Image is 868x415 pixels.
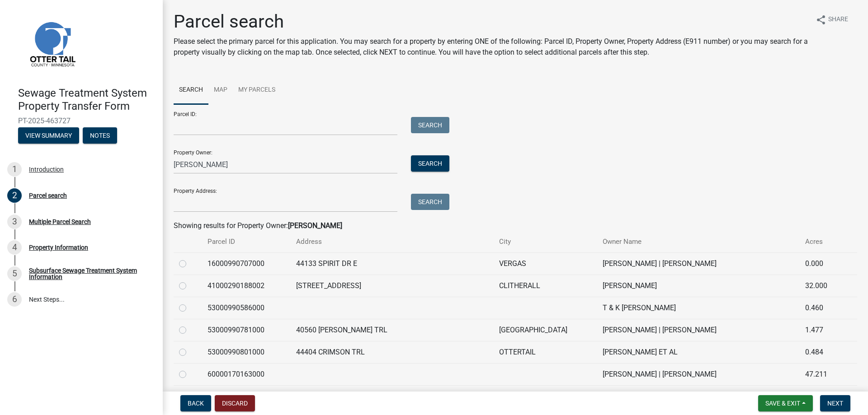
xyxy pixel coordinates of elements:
[816,14,826,25] i: share
[7,240,22,255] div: 4
[29,267,148,280] div: Subsurface Sewage Treatment System Information
[7,214,22,229] div: 3
[202,385,291,407] td: 60000180174000
[18,127,79,144] button: View Summary
[828,14,848,25] span: Share
[18,132,79,140] wm-modal-confirm: Summary
[800,297,843,319] td: 0.460
[7,188,22,203] div: 2
[174,220,857,231] div: Showing results for Property Owner:
[291,341,494,363] td: 44404 CRIMSON TRL
[202,297,291,319] td: 53000990586000
[494,341,597,363] td: OTTERTAIL
[597,252,800,275] td: [PERSON_NAME] | [PERSON_NAME]
[188,400,204,407] span: Back
[597,363,800,385] td: [PERSON_NAME] | [PERSON_NAME]
[180,395,211,411] button: Back
[215,395,255,411] button: Discard
[291,319,494,341] td: 40560 [PERSON_NAME] TRL
[174,36,808,58] p: Please select the primary parcel for this application. You may search for a property by entering ...
[288,221,342,230] strong: [PERSON_NAME]
[494,275,597,297] td: CLITHERALL
[411,194,449,210] button: Search
[827,400,843,407] span: Next
[208,76,233,105] a: Map
[83,127,117,144] button: Notes
[597,319,800,341] td: [PERSON_NAME] | [PERSON_NAME]
[202,341,291,363] td: 53000990801000
[800,341,843,363] td: 0.484
[7,162,22,177] div: 1
[494,319,597,341] td: [GEOGRAPHIC_DATA]
[808,11,855,28] button: shareShare
[597,275,800,297] td: [PERSON_NAME]
[233,76,281,105] a: My Parcels
[597,385,800,407] td: [PERSON_NAME] | [PERSON_NAME]
[202,363,291,385] td: 60000170163000
[597,297,800,319] td: T & K [PERSON_NAME]
[18,117,145,125] span: PT-2025-463727
[411,117,449,133] button: Search
[29,219,91,225] div: Multiple Parcel Search
[202,252,291,275] td: 16000990707000
[202,231,291,252] th: Parcel ID
[820,395,850,411] button: Next
[765,400,800,407] span: Save & Exit
[29,166,64,173] div: Introduction
[174,11,808,33] h1: Parcel search
[202,319,291,341] td: 53000990781000
[291,252,494,275] td: 44133 SPIRIT DR E
[800,252,843,275] td: 0.000
[597,341,800,363] td: [PERSON_NAME] ET AL
[7,266,22,281] div: 5
[597,231,800,252] th: Owner Name
[202,275,291,297] td: 41000290188002
[291,275,494,297] td: [STREET_ADDRESS]
[7,292,22,307] div: 6
[758,395,813,411] button: Save & Exit
[29,192,67,199] div: Parcel search
[800,275,843,297] td: 32.000
[18,9,86,77] img: Otter Tail County, Minnesota
[18,87,156,113] h4: Sewage Treatment System Property Transfer Form
[291,231,494,252] th: Address
[800,319,843,341] td: 1.477
[29,244,88,251] div: Property Information
[800,385,843,407] td: 23.422
[494,252,597,275] td: VERGAS
[411,155,449,172] button: Search
[174,76,208,105] a: Search
[800,231,843,252] th: Acres
[800,363,843,385] td: 47.211
[494,231,597,252] th: City
[83,132,117,140] wm-modal-confirm: Notes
